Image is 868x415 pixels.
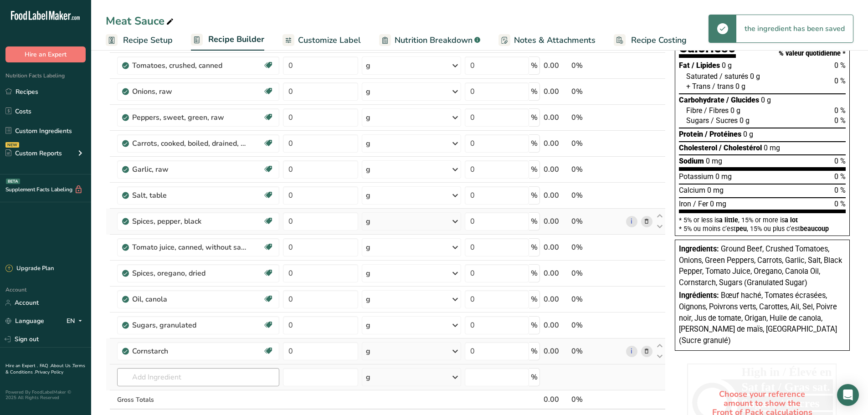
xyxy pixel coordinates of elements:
[544,138,568,149] div: 0.00
[191,29,264,51] a: Recipe Builder
[679,157,704,165] span: Sodium
[379,30,480,51] a: Nutrition Breakdown
[35,369,63,375] a: Privacy Policy
[679,186,705,195] span: Calcium
[544,112,568,123] div: 0.00
[132,216,246,227] div: Spices, pepper, black
[571,242,622,253] div: 0%
[366,60,370,71] div: g
[117,368,279,386] input: Add Ingredient
[707,186,724,195] span: 0 mg
[132,268,246,279] div: Spices, oregano, dried
[571,190,622,201] div: 0%
[719,72,748,81] span: / saturés
[800,225,829,232] span: beaucoup
[117,395,279,405] div: Gross Totals
[366,372,370,383] div: g
[571,320,622,331] div: 0%
[544,320,568,331] div: 0.00
[132,112,246,123] div: Peppers, sweet, green, raw
[5,363,85,375] a: Terms & Conditions .
[715,172,732,181] span: 0 mg
[544,86,568,97] div: 0.00
[736,225,747,232] span: peu
[40,363,51,369] a: FAQ .
[686,116,709,125] span: Sugars
[571,346,622,357] div: 0%
[719,216,738,224] span: a little
[544,294,568,305] div: 0.00
[730,106,740,115] span: 0 g
[5,363,38,369] a: Hire an Expert .
[132,138,246,149] div: Carrots, cooked, boiled, drained, without salt
[5,389,86,400] div: Powered By FoodLabelMaker © 2025 All Rights Reserved
[544,394,568,405] div: 0.00
[132,346,246,357] div: Cornstarch
[571,216,622,227] div: 0%
[706,157,722,165] span: 0 mg
[132,242,246,253] div: Tomato juice, canned, without salt added
[726,96,759,104] span: / Glucides
[123,34,173,46] span: Recipe Setup
[626,216,637,227] a: i
[366,242,370,253] div: g
[692,61,720,70] span: / Lipides
[764,143,780,152] span: 0 mg
[631,34,687,46] span: Recipe Costing
[544,164,568,175] div: 0.00
[498,30,596,51] a: Notes & Attachments
[366,112,370,123] div: g
[571,294,622,305] div: 0%
[395,34,473,46] span: Nutrition Breakdown
[132,320,246,331] div: Sugars, granulated
[837,384,859,406] div: Open Intercom Messenger
[834,77,846,85] span: 0 %
[704,106,729,115] span: / Fibres
[679,61,690,70] span: Fat
[544,216,568,227] div: 0.00
[722,61,732,70] span: 0 g
[51,363,72,369] a: About Us .
[544,346,568,357] div: 0.00
[67,316,86,327] div: EN
[834,106,846,115] span: 0 %
[736,15,853,42] div: the ingredient has been saved
[5,313,44,329] a: Language
[834,200,846,208] span: 0 %
[626,346,637,357] a: i
[571,112,622,123] div: 0%
[544,268,568,279] div: 0.00
[834,157,846,165] span: 0 %
[571,138,622,149] div: 0%
[366,86,370,97] div: g
[735,82,745,91] span: 0 g
[614,30,687,51] a: Recipe Costing
[679,245,842,287] span: Ground Beef, Crushed Tomatoes, Onions, Green Peppers, Carrots, Garlic, Salt, Black Pepper, Tomato...
[544,60,568,71] div: 0.00
[571,394,622,405] div: 0%
[366,294,370,305] div: g
[710,200,726,208] span: 0 mg
[132,294,246,305] div: Oil, canola
[711,116,738,125] span: / Sucres
[571,268,622,279] div: 0%
[686,72,718,81] span: Saturated
[686,106,702,115] span: Fibre
[5,46,86,62] button: Hire an Expert
[366,268,370,279] div: g
[571,60,622,71] div: 0%
[679,291,837,344] span: Bœuf haché, Tomates écrasées, Oignons, Poivrons verts, Carottes, Ail, Sel, Poivre noir, Jus de to...
[743,130,753,138] span: 0 g
[679,291,719,300] span: Ingrédients:
[785,216,798,224] span: a lot
[132,164,246,175] div: Garlic, raw
[106,30,173,51] a: Recipe Setup
[679,172,714,181] span: Potassium
[208,33,264,46] span: Recipe Builder
[544,242,568,253] div: 0.00
[106,13,175,29] div: Meat Sauce
[705,130,741,138] span: / Protéines
[366,190,370,201] div: g
[366,216,370,227] div: g
[679,245,719,253] span: Ingredients:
